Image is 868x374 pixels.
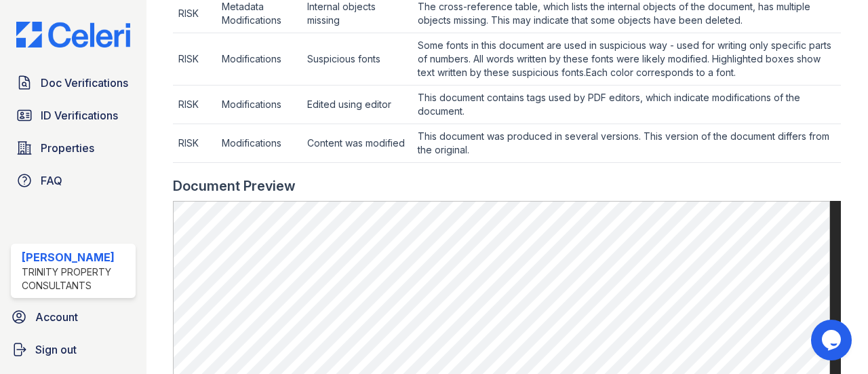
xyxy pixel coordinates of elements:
td: Suspicious fonts [302,33,412,86]
td: Content was modified [302,124,412,163]
div: Trinity Property Consultants [22,265,130,293]
span: Properties [41,140,94,156]
td: This document was produced in several versions. This version of the document differs from the ori... [412,124,841,163]
a: Account [5,303,141,331]
span: Doc Verifications [41,75,128,91]
td: Modifications [216,33,302,86]
td: RISK [173,124,216,163]
td: RISK [173,86,216,124]
td: Some fonts in this document are used in suspicious way - used for writing only specific parts of ... [412,33,841,86]
div: Document Preview [173,176,296,195]
img: CE_Logo_Blue-a8612792a0a2168367f1c8372b55b34899dd931a85d93a1a3d3e32e68fde9ad4.png [5,22,141,48]
iframe: chat widget [811,320,854,360]
a: ID Verifications [11,102,136,129]
div: [PERSON_NAME] [22,249,130,265]
a: Doc Verifications [11,69,136,96]
td: Edited using editor [302,86,412,124]
a: FAQ [11,167,136,194]
a: Sign out [5,336,141,363]
td: Modifications [216,124,302,163]
td: Modifications [216,86,302,124]
span: Account [35,309,78,325]
span: FAQ [41,172,62,189]
td: This document contains tags used by PDF editors, which indicate modifications of the document. [412,86,841,124]
td: RISK [173,33,216,86]
span: ID Verifications [41,107,118,124]
a: Properties [11,134,136,162]
span: Sign out [35,341,77,358]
